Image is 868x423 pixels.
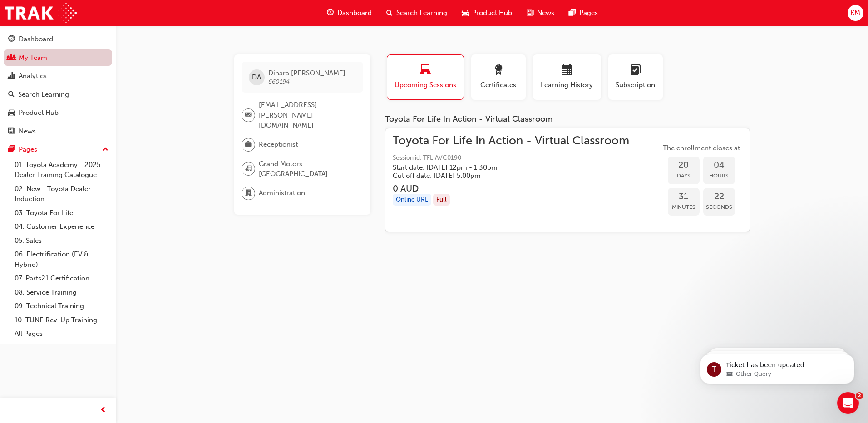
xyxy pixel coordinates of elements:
button: KM [848,5,863,21]
span: briefcase-icon [245,139,252,151]
span: Toyota For Life In Action - Virtual Classroom [393,136,629,146]
span: people-icon [8,54,15,62]
span: search-icon [8,91,15,99]
span: Search Learning [396,8,447,18]
button: Pages [4,141,112,158]
span: pages-icon [8,146,15,154]
span: News [537,8,554,18]
img: Trak [5,3,77,23]
span: email-icon [245,109,252,121]
a: Toyota For Life In Action - Virtual ClassroomSession id: TFLIAVC0190Start date: [DATE] 12pm - 1:3... [393,136,742,225]
h5: Start date: [DATE] 12pm - 1:30pm [393,163,615,172]
iframe: Intercom live chat [837,392,859,414]
button: Subscription [608,54,663,100]
span: guage-icon [8,35,15,44]
span: 660194 [268,78,290,85]
a: News [4,123,112,140]
a: Product Hub [4,104,112,121]
a: 05. Sales [11,234,112,248]
span: Learning History [540,80,594,90]
a: 04. Customer Experience [11,220,112,234]
span: The enrollment closes at [661,143,742,153]
span: department-icon [245,187,252,199]
span: Minutes [668,202,700,212]
a: guage-iconDashboard [320,4,379,22]
span: DA [252,72,261,83]
a: news-iconNews [519,4,562,22]
div: Pages [19,144,37,155]
span: Receptionist [259,139,298,150]
span: 22 [703,192,735,202]
span: Subscription [615,80,656,90]
a: My Team [4,49,112,66]
span: Pages [579,8,598,18]
a: 10. TUNE Rev-Up Training [11,313,112,327]
span: Hours [703,171,735,181]
a: Dashboard [4,31,112,48]
iframe: Intercom notifications message [686,335,868,398]
span: up-icon [102,144,108,156]
span: award-icon [493,64,504,77]
span: Upcoming Sessions [394,80,457,90]
a: 01. Toyota Academy - 2025 Dealer Training Catalogue [11,158,112,182]
a: 06. Electrification (EV & Hybrid) [11,247,112,271]
div: Full [433,194,450,206]
span: Days [668,171,700,181]
button: DashboardMy TeamAnalyticsSearch LearningProduct HubNews [4,29,112,141]
a: Analytics [4,68,112,84]
a: car-iconProduct Hub [454,4,519,22]
a: 09. Technical Training [11,299,112,313]
a: 07. Parts21 Certification [11,271,112,285]
a: pages-iconPages [562,4,605,22]
a: 08. Service Training [11,285,112,300]
span: learningplan-icon [630,64,641,77]
span: Dinara [PERSON_NAME] [268,69,345,77]
span: search-icon [386,7,393,19]
span: calendar-icon [562,64,572,77]
div: News [19,126,36,137]
a: search-iconSearch Learning [379,4,454,22]
span: organisation-icon [245,163,252,175]
span: Product Hub [472,8,512,18]
span: news-icon [527,7,533,19]
a: All Pages [11,327,112,341]
span: pages-icon [569,7,576,19]
a: 02. New - Toyota Dealer Induction [11,182,112,206]
span: laptop-icon [420,64,431,77]
span: news-icon [8,128,15,136]
span: car-icon [8,109,15,117]
span: 31 [668,192,700,202]
a: Search Learning [4,86,112,103]
span: KM [850,8,860,18]
span: Dashboard [337,8,372,18]
span: 2 [856,392,863,399]
button: Upcoming Sessions [387,54,464,100]
button: Learning History [533,54,601,100]
h3: 0 AUD [393,183,629,194]
span: prev-icon [100,405,107,416]
span: [EMAIL_ADDRESS][PERSON_NAME][DOMAIN_NAME] [259,100,356,131]
div: Toyota For Life In Action - Virtual Classroom [385,114,750,124]
span: chart-icon [8,72,15,80]
span: Certificates [478,80,519,90]
div: Online URL [393,194,431,206]
div: Product Hub [19,108,59,118]
span: 04 [703,160,735,171]
span: Session id: TFLIAVC0190 [393,153,629,163]
span: Seconds [703,202,735,212]
button: Certificates [471,54,526,100]
h5: Cut off date: [DATE] 5:00pm [393,172,615,180]
a: 03. Toyota For Life [11,206,112,220]
span: 20 [668,160,700,171]
span: car-icon [462,7,469,19]
div: Analytics [19,71,47,81]
div: Search Learning [18,89,69,100]
span: Grand Motors - [GEOGRAPHIC_DATA] [259,159,356,179]
div: Dashboard [19,34,53,44]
